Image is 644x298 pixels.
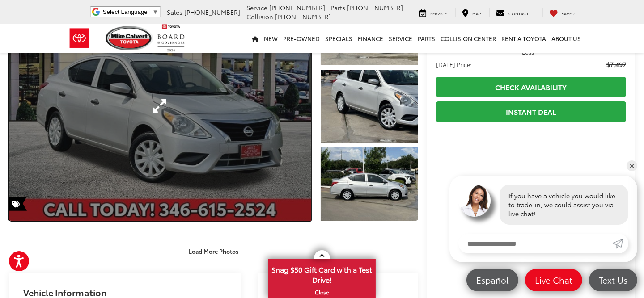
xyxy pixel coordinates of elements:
a: Service [413,8,453,17]
span: Parts [330,3,345,12]
a: Submit [612,234,628,253]
a: New [261,24,280,53]
a: About Us [549,24,584,53]
a: Map [455,8,487,17]
input: Enter your message [458,234,612,253]
a: Service [386,24,415,53]
span: Service [246,3,267,12]
a: Live Chat [525,269,582,291]
span: [DATE] Price: [436,60,472,69]
a: Specials [322,24,355,53]
a: Parts [415,24,438,53]
h2: Vehicle Information [23,287,106,297]
span: [PHONE_NUMBER] [184,8,240,17]
img: 2018 Nissan Versa 1.6 S Plus [320,147,419,221]
span: $7,497 [606,60,626,69]
button: Load More Photos [182,243,245,259]
a: Select Language​ [103,8,158,15]
span: Saved [562,10,575,16]
a: Expand Photo 2 [321,70,418,143]
a: Instant Deal [436,101,626,122]
span: [PHONE_NUMBER] [275,12,331,21]
span: Contact [508,10,529,16]
a: Pre-Owned [280,24,322,53]
a: My Saved Vehicles [542,8,581,17]
img: 2018 Nissan Versa 1.6 S Plus [320,69,419,143]
span: Collision [246,12,273,21]
span: Live Chat [530,274,577,285]
span: Text Us [594,274,632,285]
img: Toyota [63,24,96,53]
a: Home [249,24,261,53]
a: Español [466,269,518,291]
a: Expand Photo 3 [321,147,418,221]
span: Service [430,10,447,16]
a: Text Us [589,269,637,291]
a: Check Availability [436,77,626,97]
a: Contact [489,8,535,17]
span: [PHONE_NUMBER] [347,3,403,12]
span: Snag $50 Gift Card with a Test Drive! [269,260,375,287]
img: Mike Calvert Toyota [106,26,153,50]
a: Finance [355,24,386,53]
span: Sales [167,8,182,17]
a: Collision Center [438,24,499,53]
a: Rent a Toyota [499,24,549,53]
span: Special [9,197,27,211]
div: If you have a vehicle you would like to trade-in, we could assist you via live chat! [500,185,628,225]
span: Español [472,274,513,285]
span: Map [472,10,481,16]
img: Agent profile photo [458,185,491,217]
span: [PHONE_NUMBER] [269,3,325,12]
span: ▼ [153,8,158,15]
span: Select Language [103,8,148,15]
